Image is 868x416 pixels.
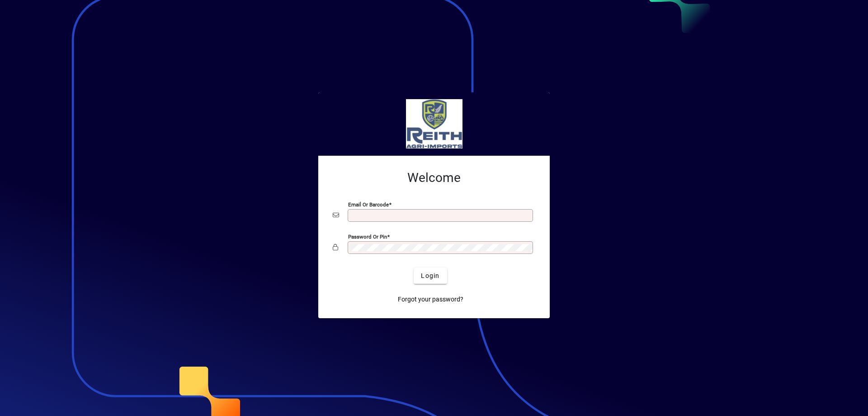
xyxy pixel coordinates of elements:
span: Login [421,271,439,281]
h2: Welcome [333,170,535,186]
button: Login [414,268,447,284]
a: Forgot your password? [394,291,467,307]
span: Forgot your password? [398,295,463,304]
mat-label: Password or Pin [348,234,387,240]
mat-label: Email or Barcode [348,201,389,208]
